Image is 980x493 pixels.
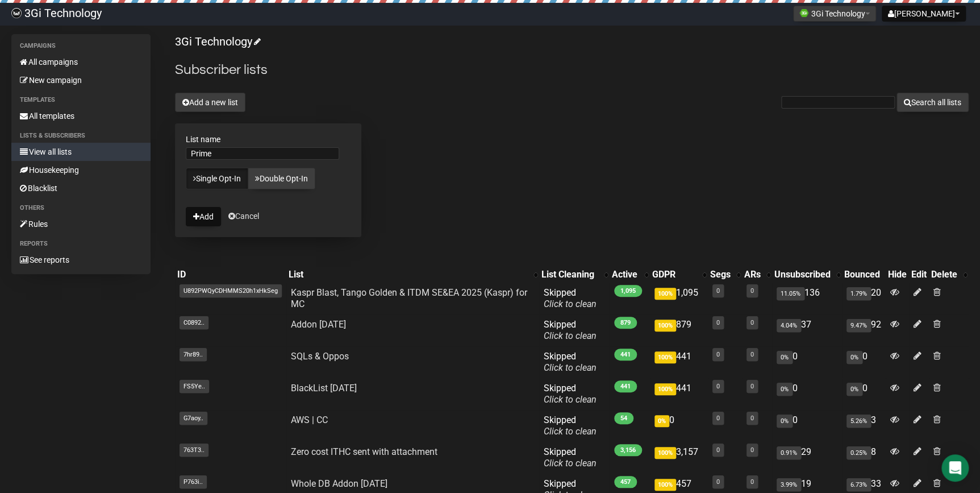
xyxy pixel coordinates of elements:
[846,446,871,459] span: 0.25%
[175,267,286,283] th: ID: No sort applied, sorting is disabled
[614,317,637,329] span: 879
[888,269,907,280] div: Hide
[882,6,966,22] button: [PERSON_NAME]
[180,380,209,393] span: FS5Ye..
[186,168,248,189] a: Single Opt-In
[842,378,886,410] td: 0
[777,319,801,332] span: 4.04%
[777,478,801,491] span: 3.99%
[777,446,801,459] span: 0.91%
[186,207,221,226] button: Add
[716,383,720,390] a: 0
[11,251,151,269] a: See reports
[11,237,151,251] li: Reports
[650,410,708,442] td: 0
[180,444,208,457] span: 763T3..
[614,285,642,297] span: 1,095
[614,476,637,488] span: 457
[291,446,437,457] a: Zero cost ITHC sent with attachment
[929,267,969,283] th: Delete: No sort applied, activate to apply an ascending sort
[650,283,708,314] td: 1,095
[750,287,754,295] a: 0
[177,269,284,280] div: ID
[896,93,969,112] button: Search all lists
[772,410,842,442] td: 0
[777,415,793,428] span: 0%
[175,35,259,48] a: 3Gi Technology
[544,426,597,437] a: Click to clean
[772,314,842,346] td: 37
[539,267,610,283] th: List Cleaning: No sort applied, activate to apply an ascending sort
[291,319,346,330] a: Addon [DATE]
[777,383,793,396] span: 0%
[175,93,245,112] button: Add a new list
[286,267,539,283] th: List: No sort applied, activate to apply an ascending sort
[708,267,742,283] th: Segs: No sort applied, activate to apply an ascending sort
[941,454,969,482] div: Open Intercom Messenger
[846,351,862,364] span: 0%
[11,129,151,143] li: Lists & subscribers
[614,444,642,456] span: 3,156
[614,349,637,361] span: 441
[654,383,676,395] span: 100%
[750,446,754,454] a: 0
[716,287,720,295] a: 0
[11,39,151,53] li: Campaigns
[931,269,957,280] div: Delete
[846,319,871,332] span: 9.47%
[291,351,349,362] a: SQLs & Oppos
[844,269,883,280] div: Bounced
[654,351,676,363] span: 100%
[291,383,357,393] a: BlackList [DATE]
[544,362,597,373] a: Click to clean
[654,320,676,332] span: 100%
[909,267,929,283] th: Edit: No sort applied, sorting is disabled
[772,267,842,283] th: Unsubscribed: No sort applied, activate to apply an ascending sort
[650,267,708,283] th: GDPR: No sort applied, activate to apply an ascending sort
[175,60,969,80] h2: Subscriber lists
[544,458,597,469] a: Click to clean
[750,383,754,390] a: 0
[750,415,754,422] a: 0
[11,71,151,89] a: New campaign
[544,415,597,437] span: Skipped
[774,269,831,280] div: Unsubscribed
[11,201,151,215] li: Others
[654,479,676,491] span: 100%
[11,179,151,197] a: Blacklist
[772,378,842,410] td: 0
[750,351,754,358] a: 0
[228,212,259,221] a: Cancel
[610,267,650,283] th: Active: No sort applied, activate to apply an ascending sort
[772,346,842,378] td: 0
[650,378,708,410] td: 441
[842,346,886,378] td: 0
[544,319,597,341] span: Skipped
[612,269,639,280] div: Active
[654,288,676,300] span: 100%
[248,168,315,189] a: Double Opt-In
[742,267,772,283] th: ARs: No sort applied, activate to apply an ascending sort
[710,269,731,280] div: Segs
[614,412,633,424] span: 54
[180,316,208,329] span: C0892..
[186,134,351,144] label: List name
[11,143,151,161] a: View all lists
[654,415,669,427] span: 0%
[11,107,151,125] a: All templates
[842,314,886,346] td: 92
[180,412,207,425] span: G7aoy..
[750,319,754,326] a: 0
[180,284,282,297] span: U892PWQyCDHMMS20h1xHkSeg
[846,287,871,300] span: 1.79%
[11,8,22,18] img: 4201c117bde267367e2074cdc52732f5
[842,442,886,474] td: 8
[180,348,207,361] span: 7hr89..
[842,283,886,314] td: 20
[289,269,528,280] div: List
[11,161,151,179] a: Housekeeping
[186,147,339,160] input: The name of your new list
[291,415,328,425] a: AWS | CC
[544,383,597,405] span: Skipped
[772,442,842,474] td: 29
